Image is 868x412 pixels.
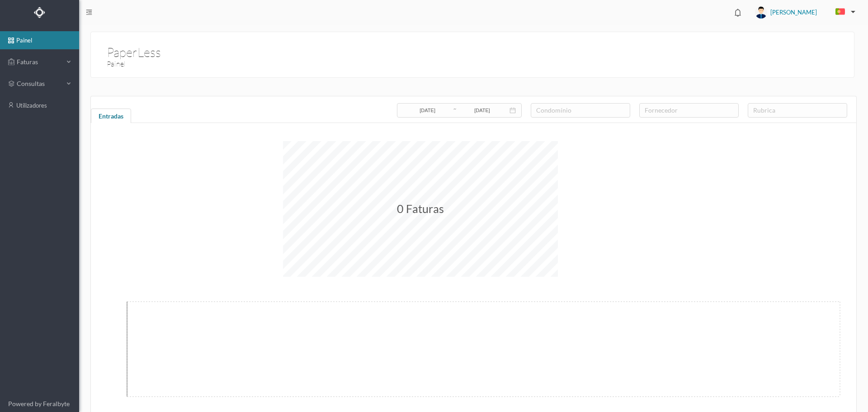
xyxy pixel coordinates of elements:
[91,109,131,127] div: Entradas
[107,43,161,46] h1: PaperLess
[645,106,729,115] div: fornecedor
[753,106,838,115] div: rubrica
[14,57,64,66] span: Faturas
[536,106,621,115] div: condomínio
[732,7,744,19] i: icon: bell
[755,6,767,19] img: user_titan3.af2715ee.jpg
[107,58,477,70] h3: Painel
[457,105,507,115] input: Data final
[17,79,62,88] span: consultas
[402,105,453,115] input: Data inicial
[86,9,92,15] i: icon: menu-fold
[34,7,45,18] img: Logo
[828,5,859,19] button: PT
[509,107,516,114] i: icon: calendar
[397,202,444,215] span: 0 Faturas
